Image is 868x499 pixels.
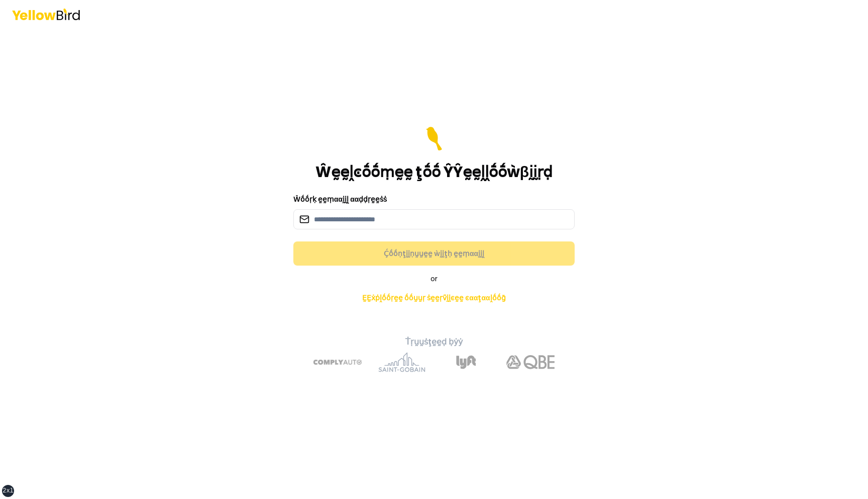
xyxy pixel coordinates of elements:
div: 2xl [3,487,14,495]
span: or [430,274,438,284]
h1: Ŵḛḛḽͼṓṓṃḛḛ ţṓṓ ŶŶḛḛḽḽṓṓẁβḭḭṛḍ [315,163,553,181]
p: Ṫṛṵṵṡţḛḛḍ ḅẏẏ [257,336,611,348]
a: ḚḚẋṗḽṓṓṛḛḛ ṓṓṵṵṛ ṡḛḛṛṽḭḭͼḛḛ ͼααţααḽṓṓḡ [354,288,513,308]
label: Ŵṓṓṛḳ ḛḛṃααḭḭḽ ααḍḍṛḛḛṡṡ [293,194,387,204]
